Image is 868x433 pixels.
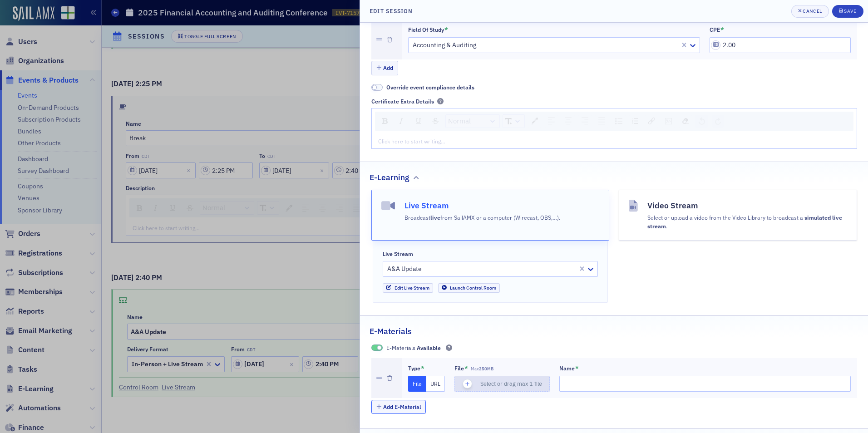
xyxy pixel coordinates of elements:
[562,115,575,128] div: Center
[454,365,464,372] div: File
[479,366,493,372] span: 250MB
[371,108,857,149] div: rdw-wrapper
[421,364,424,373] abbr: This field is required
[612,115,626,128] div: Unordered
[408,365,420,372] div: Type
[503,114,525,128] div: rdw-dropdown
[444,114,501,128] div: rdw-block-control
[429,115,442,127] div: Strikethrough
[647,200,847,212] h4: Video Stream
[464,364,468,373] abbr: This field is required
[430,214,440,221] strong: live
[371,400,426,414] button: Add E-Material
[503,115,524,128] a: Font Size
[370,172,409,183] h2: E-Learning
[445,114,500,128] div: rdw-dropdown
[710,26,720,33] div: CPE
[610,114,643,128] div: rdw-list-control
[395,115,408,128] div: Italic
[720,26,724,34] abbr: This field is required
[379,137,850,145] div: rdw-editor
[643,114,660,128] div: rdw-link-control
[832,5,863,18] button: Save
[501,114,526,128] div: rdw-font-size-control
[480,380,542,387] span: Select or drag max 1 file
[677,114,694,128] div: rdw-remove-control
[375,112,853,131] div: rdw-toolbar
[371,190,610,241] button: Live StreamBroadcastlivefrom SailAMX or a computer (Wirecast, OBS,…).
[408,376,427,392] button: File
[660,114,677,128] div: rdw-image-control
[844,9,856,14] div: Save
[412,115,425,128] div: Underline
[377,114,444,128] div: rdw-inline-control
[471,366,493,372] span: Max
[578,115,592,128] div: Right
[803,9,822,14] div: Cancel
[444,26,448,34] abbr: This field is required
[408,26,444,33] div: Field of Study
[371,98,434,105] div: Certificate Extra Details
[404,200,560,212] h4: Live Stream
[679,115,692,128] div: Remove
[619,190,857,241] button: Video StreamSelect or upload a video from the Video Library to broadcast a simulated live stream.
[629,115,641,127] div: Ordered
[791,5,829,18] button: Cancel
[371,61,399,75] button: Add
[647,214,842,229] strong: simulated live stream
[386,84,474,91] span: Override event compliance details
[438,283,500,293] a: Launch Control Room
[371,344,383,351] span: Available
[426,376,445,392] button: URL
[383,283,433,293] a: Edit Live Stream
[712,115,724,128] div: Redo
[454,376,550,392] button: Select or drag max 1 file
[526,114,543,128] div: rdw-color-picker
[371,84,383,91] span: Override event compliance details
[647,212,847,230] div: Select or upload a video from the Video Library to broadcast a .
[694,114,726,128] div: rdw-history-control
[446,115,499,128] a: Block Type
[662,115,675,128] div: Image
[370,325,412,337] h2: E-Materials
[545,115,558,128] div: Left
[370,7,413,15] h4: Edit Session
[417,344,441,351] span: Available
[448,116,471,127] span: Normal
[595,115,608,128] div: Justify
[575,364,579,373] abbr: This field is required
[695,115,708,128] div: Undo
[379,115,391,127] div: Bold
[386,344,441,352] span: E-Materials
[543,114,610,128] div: rdw-textalign-control
[559,365,575,372] div: Name
[383,251,413,257] div: Live Stream
[404,212,560,222] div: Broadcast from SailAMX or a computer (Wirecast, OBS,…).
[645,115,658,128] div: Link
